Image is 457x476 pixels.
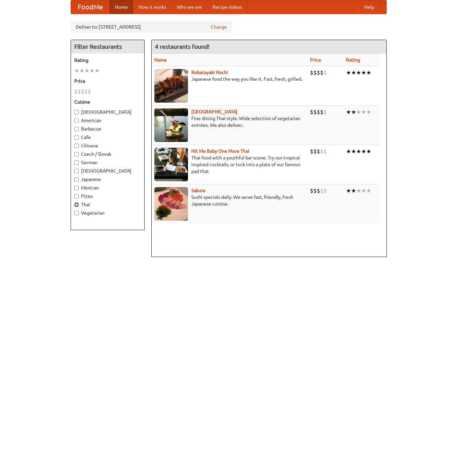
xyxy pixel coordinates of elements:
[310,108,313,116] li: $
[191,109,237,114] a: [GEOGRAPHIC_DATA]
[74,135,79,140] input: Cafe
[359,0,380,14] a: Help
[74,210,141,216] label: Vegetarian
[74,142,141,149] label: Chinese
[356,187,361,194] li: ★
[74,67,79,74] li: ★
[346,57,360,63] a: Rating
[361,69,366,76] li: ★
[191,188,205,193] a: Sakura
[74,78,141,84] h5: Price
[320,69,323,76] li: $
[74,201,141,208] label: Thai
[74,168,141,174] label: [DEMOGRAPHIC_DATA]
[74,99,141,105] h5: Cuisine
[154,148,188,181] img: babythai.jpg
[74,57,141,64] h5: Rating
[133,0,172,14] a: How it works
[323,187,327,194] li: $
[323,69,327,76] li: $
[317,108,320,116] li: $
[74,194,79,198] input: Pizza
[323,108,327,116] li: $
[346,148,351,155] li: ★
[191,148,250,154] a: Hit Me Baby One More Thai
[154,194,305,207] p: Sushi specials daily. We serve fast, friendly, fresh Japanese cuisine.
[351,187,356,194] li: ★
[74,134,141,141] label: Cafe
[74,186,79,190] input: Mexican
[366,148,371,155] li: ★
[84,88,88,95] li: $
[207,0,247,14] a: Recipe videos
[84,67,89,74] li: ★
[320,148,323,155] li: $
[154,76,305,82] p: Japanese food the way you like it. Fast, fresh, grilled.
[310,57,321,63] a: Price
[191,70,228,75] a: Robatayaki Hachi
[346,187,351,194] li: ★
[154,154,305,175] p: Thai food with a youthful bar scene. Try our tropical inspired cocktails, or tuck into a plate of...
[310,187,313,194] li: $
[154,115,305,129] p: Fine dining Thai-style. Wide selection of vegetarian entrées. We also deliver.
[74,159,141,166] label: German
[74,203,79,207] input: Thai
[356,69,361,76] li: ★
[74,127,79,131] input: Barbecue
[317,148,320,155] li: $
[366,69,371,76] li: ★
[74,117,141,124] label: American
[71,21,232,33] div: Deliver to: [STREET_ADDRESS]
[320,187,323,194] li: $
[89,67,94,74] li: ★
[74,177,79,182] input: Japanese
[154,69,188,103] img: robatayaki.jpg
[172,0,207,14] a: Who we are
[361,187,366,194] li: ★
[74,160,79,165] input: German
[351,69,356,76] li: ★
[74,211,79,215] input: Vegetarian
[356,108,361,116] li: ★
[74,110,79,114] input: [DEMOGRAPHIC_DATA]
[366,187,371,194] li: ★
[154,108,188,142] img: satay.jpg
[320,108,323,116] li: $
[154,57,167,63] a: Name
[79,67,84,74] li: ★
[317,69,320,76] li: $
[323,148,327,155] li: $
[310,148,313,155] li: $
[313,148,317,155] li: $
[313,187,317,194] li: $
[351,148,356,155] li: ★
[317,187,320,194] li: $
[74,151,141,157] label: Czech / Slovak
[81,88,84,95] li: $
[78,88,81,95] li: $
[74,118,79,123] input: American
[110,0,133,14] a: Home
[346,108,351,116] li: ★
[74,152,79,156] input: Czech / Slovak
[74,169,79,173] input: [DEMOGRAPHIC_DATA]
[74,125,141,132] label: Barbecue
[351,108,356,116] li: ★
[71,0,110,14] a: FoodMe
[313,108,317,116] li: $
[71,40,144,53] h4: Filter Restaurants
[154,187,188,221] img: sakura.jpg
[356,148,361,155] li: ★
[74,176,141,183] label: Japanese
[74,184,141,191] label: Mexican
[211,24,227,30] a: Change
[74,193,141,199] label: Pizza
[361,108,366,116] li: ★
[313,69,317,76] li: $
[74,144,79,148] input: Chinese
[74,88,78,95] li: $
